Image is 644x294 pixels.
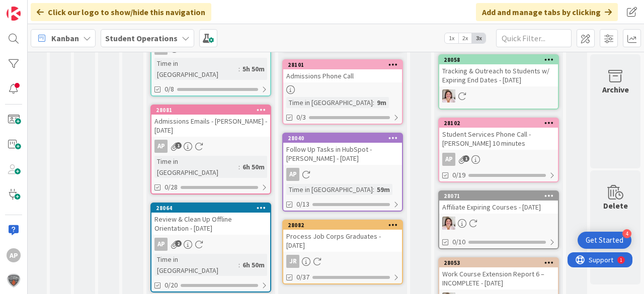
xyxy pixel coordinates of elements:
span: : [238,63,240,74]
span: 1 [175,142,182,149]
div: 28081Admissions Emails - [PERSON_NAME] - [DATE] [151,106,270,137]
div: AP [151,238,270,251]
div: Follow Up Tasks in HubSpot - [PERSON_NAME] - [DATE] [283,143,402,165]
div: Time in [GEOGRAPHIC_DATA] [286,184,373,195]
div: 28064 [151,204,270,213]
div: 28071 [444,192,558,200]
div: Get Started [586,235,623,245]
div: Time in [GEOGRAPHIC_DATA] [154,156,238,178]
div: AP [286,168,299,181]
div: 28102 [439,119,558,128]
span: 0/8 [165,84,174,94]
a: 28040Follow Up Tasks in HubSpot - [PERSON_NAME] - [DATE]APTime in [GEOGRAPHIC_DATA]:59m0/13 [282,133,403,212]
div: 28058 [439,55,558,64]
div: 6h 50m [240,259,267,270]
a: 28064Review & Clean Up Offline Orientation - [DATE]APTime in [GEOGRAPHIC_DATA]:6h 50m0/20 [150,203,271,292]
a: 28058Tracking & Outreach to Students w/ Expiring End Dates - [DATE]EW [438,54,559,110]
div: 5h 50m [240,63,267,74]
div: AP [283,168,402,181]
div: 28058 [444,56,558,63]
a: 28082Process Job Corps Graduates - [DATE]JR0/37 [282,220,403,284]
div: Affiliate Expiring Courses - [DATE] [439,201,558,214]
img: Visit kanbanzone.com [7,7,21,21]
span: 0/20 [165,280,178,290]
img: EW [442,89,455,103]
div: JR [283,255,402,268]
a: 28081Admissions Emails - [PERSON_NAME] - [DATE]APTime in [GEOGRAPHIC_DATA]:6h 50m0/28 [150,105,271,194]
div: 28102Student Services Phone Call - [PERSON_NAME] 10 minutes [439,119,558,150]
span: Support [21,2,46,14]
a: 28101Admissions Phone CallTime in [GEOGRAPHIC_DATA]:9m0/3 [282,59,403,125]
div: 28082Process Job Corps Graduates - [DATE] [283,221,402,252]
div: EW [439,89,558,103]
div: 28053 [439,258,558,267]
span: 0/10 [452,237,465,247]
div: 28081 [156,107,270,114]
div: AP [439,153,558,166]
div: 28040Follow Up Tasks in HubSpot - [PERSON_NAME] - [DATE] [283,134,402,165]
span: 0/3 [296,112,306,123]
div: AP [442,153,455,166]
div: 28071 [439,191,558,201]
div: Open Get Started checklist, remaining modules: 4 [578,232,631,249]
a: 28102Student Services Phone Call - [PERSON_NAME] 10 minutesAP0/19 [438,118,559,182]
div: Delete [603,200,628,212]
div: JR [286,255,299,268]
div: Add and manage tabs by clicking [476,3,618,21]
div: 28053 [444,259,558,266]
a: 28071Affiliate Expiring Courses - [DATE]EW0/10 [438,190,559,249]
span: 2x [458,33,472,43]
div: Process Job Corps Graduates - [DATE] [283,230,402,252]
div: 28064Review & Clean Up Offline Orientation - [DATE] [151,204,270,235]
div: Work Course Extension Report 6 – INCOMPLETE - [DATE] [439,267,558,289]
div: 28053Work Course Extension Report 6 – INCOMPLETE - [DATE] [439,258,558,289]
div: EW [439,217,558,230]
div: 28102 [444,120,558,127]
div: 6h 50m [240,161,267,172]
div: 28064 [156,205,270,212]
span: 3x [472,33,486,43]
div: Time in [GEOGRAPHIC_DATA] [154,254,238,276]
div: Review & Clean Up Offline Orientation - [DATE] [151,213,270,235]
div: Archive [602,83,629,95]
input: Quick Filter... [496,29,572,47]
div: 28081 [151,106,270,115]
div: 28058Tracking & Outreach to Students w/ Expiring End Dates - [DATE] [439,55,558,86]
span: 2 [175,240,182,247]
span: : [238,259,240,270]
span: 0/28 [165,182,178,192]
img: avatar [7,273,21,287]
div: 28040 [288,135,402,142]
div: 9m [374,97,389,108]
div: 28082 [283,221,402,230]
span: 1x [445,33,458,43]
div: Admissions Phone Call [283,69,402,82]
span: 0/13 [296,199,309,210]
div: Time in [GEOGRAPHIC_DATA] [286,97,373,108]
span: : [373,97,374,108]
div: 28071Affiliate Expiring Courses - [DATE] [439,191,558,214]
div: 59m [374,184,392,195]
div: 28101Admissions Phone Call [283,60,402,82]
b: Student Operations [105,33,178,43]
div: Time in [GEOGRAPHIC_DATA] [154,58,238,80]
div: 28101 [288,61,402,68]
div: Tracking & Outreach to Students w/ Expiring End Dates - [DATE] [439,64,558,86]
div: AP [154,238,168,251]
span: 0/37 [296,272,309,282]
div: Click our logo to show/hide this navigation [31,3,211,21]
div: Student Services Phone Call - [PERSON_NAME] 10 minutes [439,128,558,150]
div: 4 [622,229,631,238]
span: : [373,184,374,195]
div: AP [154,140,168,153]
div: Admissions Emails - [PERSON_NAME] - [DATE] [151,115,270,137]
img: EW [442,217,455,230]
div: 28040 [283,134,402,143]
span: Kanban [51,32,79,44]
div: 28082 [288,222,402,229]
div: 1 [52,4,55,12]
span: 0/19 [452,170,465,180]
div: AP [151,140,270,153]
div: AP [7,248,21,262]
div: 28101 [283,60,402,69]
